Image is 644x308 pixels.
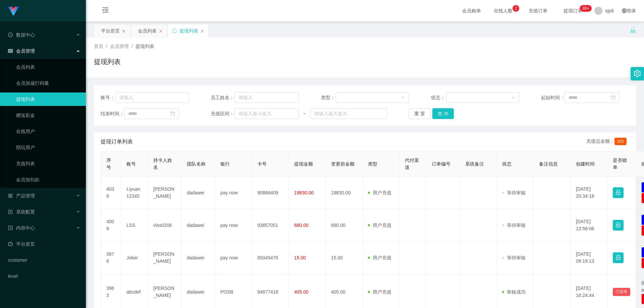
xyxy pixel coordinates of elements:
[368,289,391,295] span: 用户充值
[16,109,80,122] a: 赠送彩金
[586,138,629,146] div: 充值总金额：
[326,177,363,209] td: 19830.00
[122,29,126,33] i: 图标: close
[181,209,215,242] td: dadawei
[8,33,13,37] i: 图标: check-circle-o
[16,173,80,186] a: 会员加扣款
[368,255,391,260] span: 用户充值
[409,108,430,119] button: 重 置
[401,96,405,100] i: 图标: down
[148,177,181,209] td: [PERSON_NAME]
[121,209,148,242] td: LSS
[187,161,206,167] span: 团队名称
[326,242,363,274] td: 15.00
[299,110,310,117] span: ~
[211,110,234,117] span: 充值区间：
[502,289,526,295] span: 审核成功
[211,94,234,101] span: 员工姓名：
[8,193,35,198] span: 产品管理
[94,44,103,49] span: 首页
[131,44,133,49] span: /
[8,209,35,214] span: 系统配置
[181,242,215,274] td: dadawei
[405,158,419,170] span: 代付渠道
[541,94,565,101] span: 起始时间：
[234,108,299,119] input: 请输入最小值为
[613,220,624,231] button: 图标: lock
[294,223,309,228] span: 680.00
[179,24,198,37] div: 提现列表
[234,92,299,103] input: 请输入
[331,161,355,167] span: 变更前金额
[511,96,515,100] i: 图标: down
[432,108,454,119] button: 查 询
[630,27,636,33] i: 图标: unlock
[101,24,120,37] div: 平台首页
[126,161,136,167] span: 账号
[571,177,607,209] td: [DATE] 20:34:18
[310,108,387,119] input: 请输入最大值为
[571,242,607,274] td: [DATE] 09:19:13
[181,177,215,209] td: dadawei
[560,8,586,13] span: 提现订单
[252,177,289,209] td: 90866409
[580,5,592,12] sup: 258
[8,226,13,230] i: 图标: profile
[539,161,558,167] span: 备注信息
[215,177,252,209] td: pay now
[136,44,154,49] span: 提现列表
[101,209,121,242] td: 4009
[101,242,121,274] td: 3978
[148,209,181,242] td: vlss0206
[8,253,80,267] a: customer
[513,5,519,12] sup: 2
[634,70,641,77] i: 图标: setting
[502,190,526,195] span: 等待审核
[101,110,124,117] span: 结束时间：
[8,225,35,231] span: 内容中心
[525,8,551,13] span: 充值订单
[159,29,163,33] i: 图标: close
[294,255,306,260] span: 15.00
[502,223,526,228] span: 等待审核
[215,209,252,242] td: pay now
[101,138,133,146] span: 提现订单列表
[16,125,80,138] a: 在线用户
[611,95,615,100] i: 图标: calendar
[138,24,157,37] div: 会员列表
[121,242,148,274] td: Joker
[294,190,314,195] span: 19830.00
[8,32,35,38] span: 数据中心
[94,57,121,67] h1: 提现列表
[326,209,363,242] td: 680.00
[8,237,80,251] a: 图标: dashboard平台首页
[16,76,80,90] a: 会员加减打码量
[8,48,35,54] span: 会员管理
[502,255,526,260] span: 等待审核
[613,158,627,170] span: 是否锁单
[622,8,627,13] i: 图标: global
[368,223,391,228] span: 用户充值
[321,94,336,101] span: 类型：
[465,161,484,167] span: 系统备注
[8,193,13,198] i: 图标: appstore-o
[502,161,512,167] span: 状态
[170,111,175,116] i: 图标: calendar
[368,161,377,167] span: 类型
[490,8,516,13] span: 在线人数
[16,141,80,154] a: 陪玩用户
[16,157,80,170] a: 充值列表
[106,158,111,170] span: 序号
[101,94,115,101] span: 账号：
[257,161,267,167] span: 卡号
[8,7,19,16] img: logo.9652507e.png
[252,242,289,274] td: 85045476
[571,209,607,242] td: [DATE] 13:56:06
[220,161,230,167] span: 银行
[94,0,117,22] i: 图标: menu-fold
[614,138,627,145] span: 920
[148,242,181,274] td: [PERSON_NAME]
[153,158,172,170] span: 持卡人姓名
[16,93,80,106] a: 提现列表
[431,94,446,101] span: 状态：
